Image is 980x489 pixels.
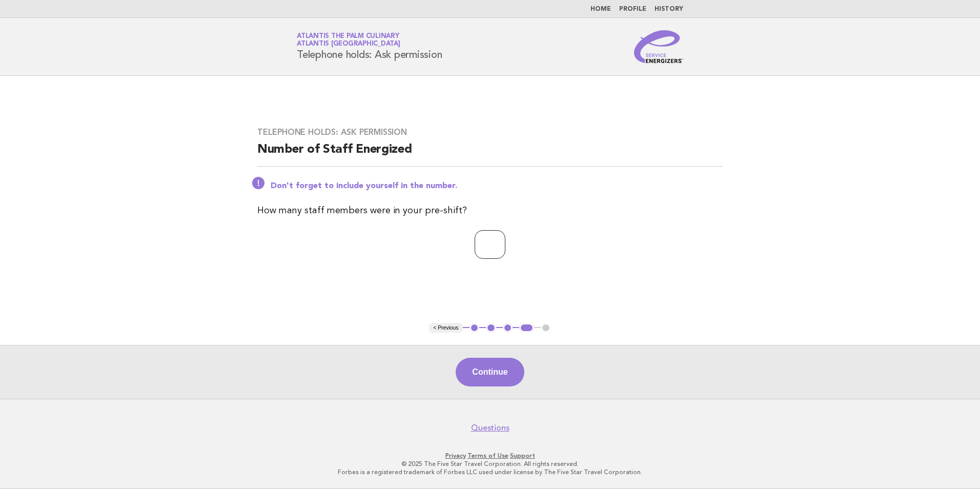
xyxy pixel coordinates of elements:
button: 1 [469,323,480,333]
p: © 2025 The Five Star Travel Corporation. All rights reserved. [176,460,804,468]
a: Support [510,452,535,459]
a: Privacy [445,452,466,459]
a: Terms of Use [467,452,508,459]
h2: Number of Staff Energized [257,141,723,167]
button: < Previous [429,323,462,333]
h3: Telephone holds: Ask permission [257,127,723,137]
p: · · [176,452,804,460]
a: History [655,6,683,12]
p: How many staff members were in your pre-shift? [257,203,723,218]
a: Home [590,6,611,12]
h1: Telephone holds: Ask permission [297,33,442,60]
a: Atlantis The Palm CulinaryAtlantis [GEOGRAPHIC_DATA] [297,33,400,47]
button: 3 [503,323,513,333]
a: Profile [619,6,646,12]
span: Atlantis [GEOGRAPHIC_DATA] [297,41,400,48]
a: Questions [471,423,509,433]
p: Forbes is a registered trademark of Forbes LLC used under license by The Five Star Travel Corpora... [176,468,804,476]
img: Service Energizers [634,30,683,63]
button: 4 [519,323,534,333]
p: Don't forget to include yourself in the number. [271,181,723,191]
button: 2 [486,323,496,333]
button: Continue [456,358,524,386]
